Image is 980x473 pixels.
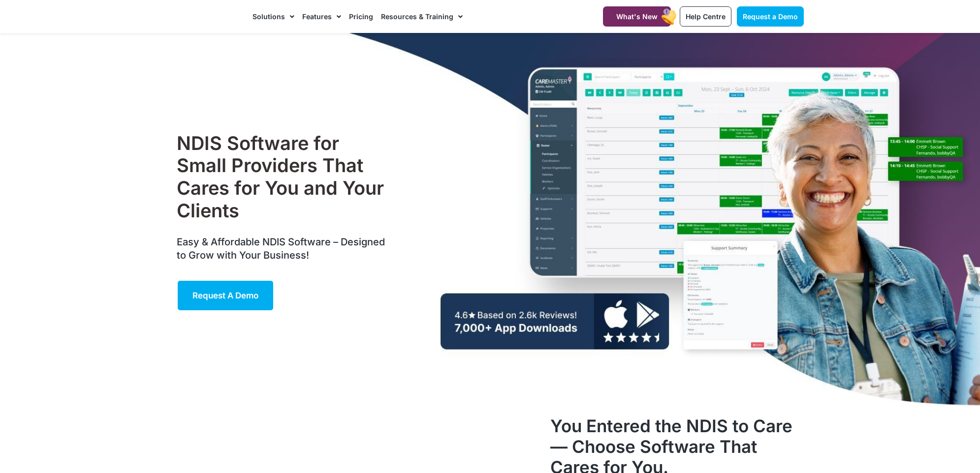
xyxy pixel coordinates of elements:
[680,6,731,27] a: Help Centre
[616,12,658,21] span: What's New
[177,9,243,24] img: CareMaster Logo
[192,291,258,300] span: Request a Demo
[737,6,804,27] a: Request a Demo
[743,12,798,21] span: Request a Demo
[603,6,671,27] a: What's New
[177,132,390,222] h1: NDIS Software for Small Providers That Cares for You and Your Clients
[686,12,726,21] span: Help Centre
[177,236,385,261] span: Easy & Affordable NDIS Software – Designed to Grow with Your Business!
[177,280,274,311] a: Request a Demo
